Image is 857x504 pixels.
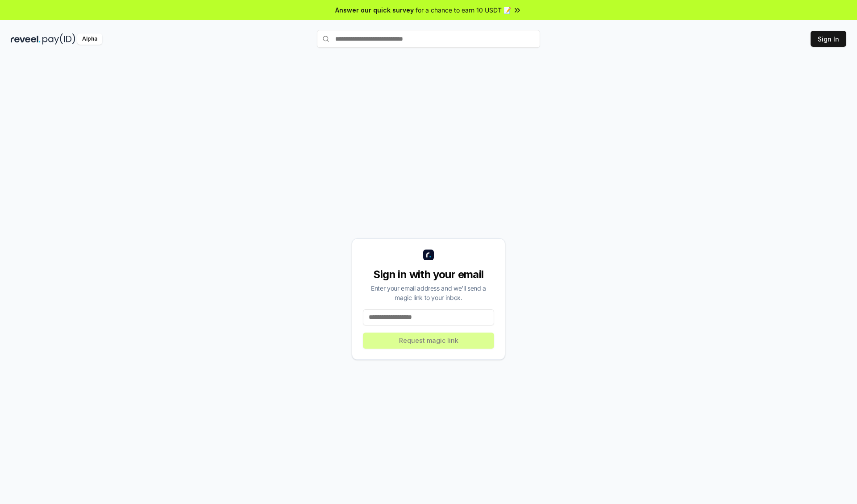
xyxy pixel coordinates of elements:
span: for a chance to earn 10 USDT 📝 [416,5,511,15]
div: Alpha [77,33,102,45]
span: Answer our quick survey [335,5,414,15]
div: Sign in with your email [363,267,494,282]
div: Enter your email address and we’ll send a magic link to your inbox. [363,283,494,302]
img: pay_id [42,33,75,45]
img: reveel_dark [11,33,41,45]
button: Sign In [811,31,846,47]
img: logo_small [423,250,434,260]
